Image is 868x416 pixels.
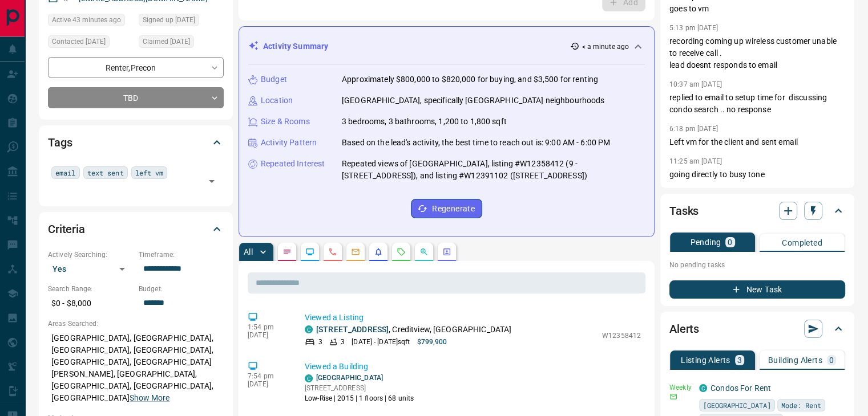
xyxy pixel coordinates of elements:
[703,399,771,411] span: [GEOGRAPHIC_DATA]
[305,312,641,324] p: Viewed a Listing
[139,284,224,294] p: Budget:
[48,329,224,407] p: [GEOGRAPHIC_DATA], [GEOGRAPHIC_DATA], [GEOGRAPHIC_DATA], [GEOGRAPHIC_DATA], [GEOGRAPHIC_DATA], [G...
[305,383,414,393] p: [STREET_ADDRESS]
[669,80,722,88] p: 10:37 am [DATE]
[316,325,389,334] a: [STREET_ADDRESS]
[282,247,292,256] svg: Notes
[305,247,314,256] svg: Lead Browsing Activity
[419,247,429,256] svg: Opportunities
[135,167,164,178] span: left vm
[342,137,610,149] p: Based on the lead's activity, the best time to reach out is: 9:00 AM - 6:00 PM
[48,35,133,51] div: Wed Jan 29 2025
[48,133,72,152] h2: Tags
[341,337,345,347] p: 3
[669,125,718,133] p: 6:18 pm [DATE]
[143,14,195,26] span: Signed up [DATE]
[417,337,447,347] p: $799,900
[248,36,645,57] div: Activity Summary< a minute ago
[582,42,629,52] p: < a minute ago
[55,167,76,178] span: email
[710,384,771,393] a: Condos For Rent
[204,173,220,189] button: Open
[669,256,845,274] p: No pending tasks
[669,169,845,181] p: going directly to busy tone
[374,247,383,256] svg: Listing Alerts
[728,238,732,246] p: 0
[261,158,325,170] p: Repeated Interest
[48,260,133,278] div: Yes
[669,92,845,116] p: replied to email to setup time for discussing condo search .. no response
[781,399,821,411] span: Mode: Rent
[669,393,677,401] svg: Email
[130,392,169,404] button: Show More
[669,382,692,393] p: Weekly
[48,220,85,238] h2: Criteria
[48,129,224,156] div: Tags
[48,14,133,30] div: Mon Sep 15 2025
[669,197,845,225] div: Tasks
[48,319,224,329] p: Areas Searched:
[139,250,224,260] p: Timeframe:
[48,294,133,313] p: $0 - $8,000
[48,57,224,78] div: Renter , Precon
[782,239,822,247] p: Completed
[328,247,337,256] svg: Calls
[263,40,328,52] p: Activity Summary
[829,356,834,364] p: 0
[261,74,287,85] p: Budget
[342,74,598,85] p: Approximately $800,000 to $820,000 for buying, and $3,500 for renting
[669,320,699,338] h2: Alerts
[342,95,604,107] p: [GEOGRAPHIC_DATA], specifically [GEOGRAPHIC_DATA] neighbourhoods
[669,157,722,165] p: 11:25 am [DATE]
[342,158,645,182] p: Repeated views of [GEOGRAPHIC_DATA], listing #W12358412 (9 - [STREET_ADDRESS]), and listing #W123...
[48,215,224,243] div: Criteria
[248,372,288,380] p: 7:54 pm
[669,202,699,220] h2: Tasks
[602,331,641,341] p: W12358412
[305,361,641,373] p: Viewed a Building
[52,14,121,26] span: Active 43 minutes ago
[244,248,253,256] p: All
[52,36,106,47] span: Contacted [DATE]
[48,284,133,294] p: Search Range:
[411,199,482,218] button: Regenerate
[669,280,845,299] button: New Task
[342,116,507,128] p: 3 bedrooms, 3 bathrooms, 1,200 to 1,800 sqft
[248,323,288,331] p: 1:54 pm
[305,374,313,382] div: condos.ca
[669,35,845,71] p: recording coming up wireless customer unable to receive call . lead doesnt responds to email
[669,315,845,342] div: Alerts
[316,374,383,382] a: [GEOGRAPHIC_DATA]
[669,136,845,148] p: Left vm for the client and sent email
[139,14,224,30] div: Sat May 27 2017
[261,95,293,107] p: Location
[681,356,730,364] p: Listing Alerts
[48,250,133,260] p: Actively Searching:
[316,324,511,336] p: , Creditview, [GEOGRAPHIC_DATA]
[699,384,707,392] div: condos.ca
[352,337,410,347] p: [DATE] - [DATE] sqft
[87,167,124,178] span: text sent
[351,247,360,256] svg: Emails
[318,337,322,347] p: 3
[139,35,224,51] div: Tue Oct 15 2019
[248,380,288,388] p: [DATE]
[669,24,718,32] p: 5:13 pm [DATE]
[261,137,317,149] p: Activity Pattern
[442,247,451,256] svg: Agent Actions
[737,356,742,364] p: 3
[143,36,190,47] span: Claimed [DATE]
[397,247,406,256] svg: Requests
[305,393,414,403] p: Low-Rise | 2015 | 1 floors | 68 units
[690,238,721,246] p: Pending
[261,116,310,128] p: Size & Rooms
[305,325,313,333] div: condos.ca
[248,331,288,339] p: [DATE]
[768,356,822,364] p: Building Alerts
[48,87,224,108] div: TBD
